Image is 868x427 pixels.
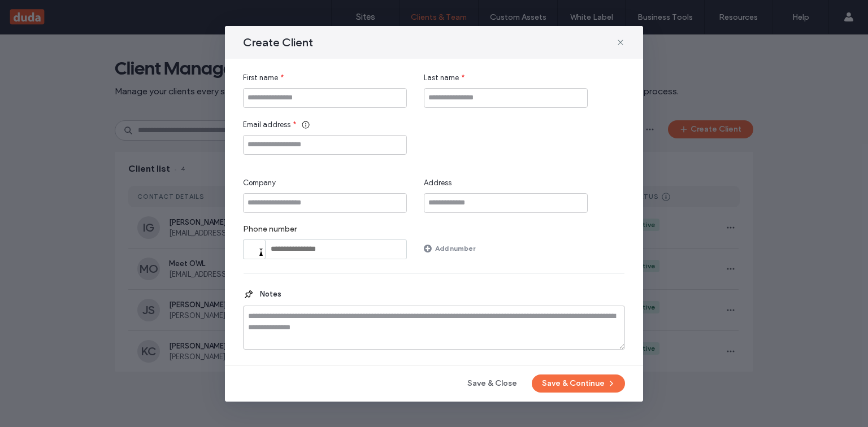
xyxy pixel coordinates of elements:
[243,193,407,213] input: Company
[243,177,276,189] span: Company
[457,374,527,393] button: Save & Close
[435,238,475,258] label: Add number
[424,72,459,84] span: Last name
[243,224,407,239] label: Phone number
[424,193,588,213] input: Address
[243,119,290,130] span: Email address
[243,88,407,108] input: First name
[532,374,625,393] button: Save & Continue
[25,8,49,18] span: Help
[424,177,452,189] span: Address
[243,72,278,84] span: First name
[243,35,313,50] span: Create Client
[243,135,407,155] input: Email address
[254,289,281,300] span: Notes
[424,88,588,108] input: Last name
